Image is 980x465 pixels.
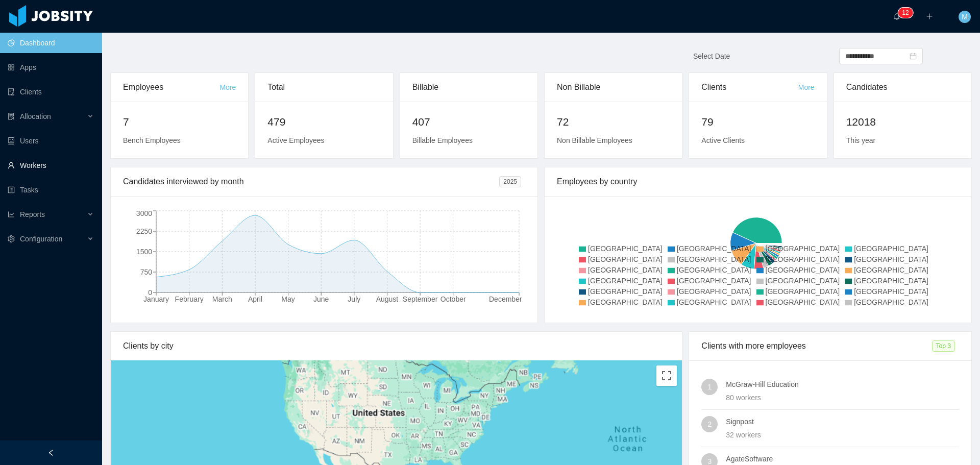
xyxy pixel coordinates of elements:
[123,136,181,144] span: Bench Employees
[20,235,62,243] span: Configuration
[677,266,751,274] span: [GEOGRAPHIC_DATA]
[123,73,219,102] div: Employees
[499,176,521,187] span: 2025
[267,136,324,144] span: Active Employees
[489,295,522,303] tspan: December
[123,114,236,130] h2: 7
[926,13,933,20] i: icon: plus
[8,82,94,102] a: icon: auditClients
[677,298,751,306] span: [GEOGRAPHIC_DATA]
[701,136,745,144] span: Active Clients
[557,114,670,130] h2: 72
[412,114,525,130] h2: 407
[123,332,670,360] div: Clients by city
[766,266,840,274] span: [GEOGRAPHIC_DATA]
[932,340,955,352] span: Top 3
[136,227,152,235] tspan: 2250
[726,453,959,464] h4: AgateSoftware
[766,255,840,263] span: [GEOGRAPHIC_DATA]
[175,295,204,303] tspan: February
[588,244,663,253] span: [GEOGRAPHIC_DATA]
[20,210,45,218] span: Reports
[212,295,232,303] tspan: March
[267,114,380,130] h2: 479
[20,112,51,120] span: Allocation
[693,52,730,60] span: Select Date
[677,287,751,296] span: [GEOGRAPHIC_DATA]
[854,277,928,285] span: [GEOGRAPHIC_DATA]
[8,211,15,218] i: icon: line-chart
[846,136,876,144] span: This year
[8,131,94,151] a: icon: robotUsers
[219,83,236,91] a: More
[557,73,670,102] div: Non Billable
[910,53,917,60] i: icon: calendar
[766,298,840,306] span: [GEOGRAPHIC_DATA]
[348,295,360,303] tspan: July
[854,255,928,263] span: [GEOGRAPHIC_DATA]
[726,429,959,440] div: 32 workers
[412,73,525,102] div: Billable
[557,136,632,144] span: Non Billable Employees
[136,248,152,256] tspan: 1500
[412,136,473,144] span: Billable Employees
[143,295,169,303] tspan: January
[726,416,959,427] h4: Signpost
[123,167,499,196] div: Candidates interviewed by month
[701,332,932,360] div: Clients with more employees
[248,295,262,303] tspan: April
[588,277,663,285] span: [GEOGRAPHIC_DATA]
[656,365,677,386] button: Toggle fullscreen view
[588,298,663,306] span: [GEOGRAPHIC_DATA]
[701,73,798,102] div: Clients
[905,8,909,18] p: 2
[726,379,959,390] h4: McGraw-Hill Education
[140,268,153,276] tspan: 750
[8,155,94,176] a: icon: userWorkers
[677,244,751,253] span: [GEOGRAPHIC_DATA]
[898,8,913,18] sup: 12
[846,114,959,130] h2: 12018
[902,8,905,18] p: 1
[281,295,295,303] tspan: May
[8,33,94,53] a: icon: pie-chartDashboard
[854,287,928,296] span: [GEOGRAPHIC_DATA]
[854,266,928,274] span: [GEOGRAPHIC_DATA]
[726,392,959,403] div: 80 workers
[8,113,15,120] i: icon: solution
[136,209,152,217] tspan: 3000
[440,295,466,303] tspan: October
[8,57,94,78] a: icon: appstoreApps
[854,298,928,306] span: [GEOGRAPHIC_DATA]
[8,235,15,242] i: icon: setting
[846,73,959,102] div: Candidates
[557,167,959,196] div: Employees by country
[588,266,663,274] span: [GEOGRAPHIC_DATA]
[962,11,968,23] span: M
[798,83,815,91] a: More
[267,73,380,102] div: Total
[376,295,399,303] tspan: August
[707,379,712,395] span: 1
[148,288,152,297] tspan: 0
[707,416,712,432] span: 2
[854,244,928,253] span: [GEOGRAPHIC_DATA]
[588,255,663,263] span: [GEOGRAPHIC_DATA]
[893,13,900,20] i: icon: bell
[588,287,663,296] span: [GEOGRAPHIC_DATA]
[766,244,840,253] span: [GEOGRAPHIC_DATA]
[677,255,751,263] span: [GEOGRAPHIC_DATA]
[677,277,751,285] span: [GEOGRAPHIC_DATA]
[313,295,329,303] tspan: June
[403,295,438,303] tspan: September
[766,277,840,285] span: [GEOGRAPHIC_DATA]
[766,287,840,296] span: [GEOGRAPHIC_DATA]
[8,180,94,200] a: icon: profileTasks
[701,114,814,130] h2: 79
